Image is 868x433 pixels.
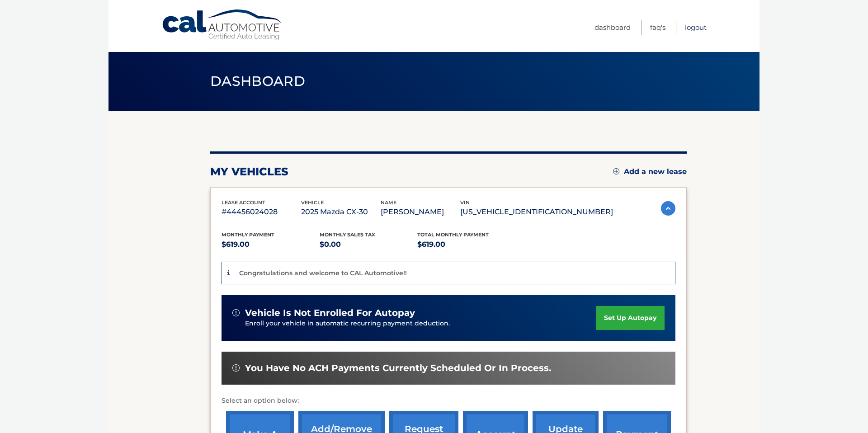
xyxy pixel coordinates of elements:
a: Cal Automotive [161,9,283,41]
span: Monthly Payment [222,231,274,238]
p: $619.00 [417,238,515,251]
img: alert-white.svg [232,364,240,372]
p: [US_VEHICLE_IDENTIFICATION_NUMBER] [460,206,613,218]
a: Add a new lease [613,167,687,176]
p: Congratulations and welcome to CAL Automotive!! [239,269,407,277]
a: Logout [685,20,707,35]
a: Dashboard [594,20,631,35]
span: You have no ACH payments currently scheduled or in process. [245,362,551,374]
img: alert-white.svg [232,309,240,316]
span: Monthly sales Tax [320,231,375,238]
span: name [381,199,396,206]
p: $619.00 [222,238,320,251]
p: #44456024028 [222,206,301,218]
p: Select an option below: [222,395,675,406]
span: lease account [222,199,265,206]
p: [PERSON_NAME] [381,206,460,218]
span: vehicle is not enrolled for autopay [245,307,415,319]
span: vehicle [301,199,324,206]
p: 2025 Mazda CX-30 [301,206,381,218]
span: vin [460,199,470,206]
p: Enroll your vehicle in automatic recurring payment deduction. [245,319,596,329]
h2: my vehicles [210,165,288,179]
a: set up autopay [596,306,665,330]
span: Total Monthly Payment [417,231,489,238]
img: accordion-active.svg [661,201,675,216]
p: $0.00 [320,238,418,251]
img: add.svg [613,168,619,174]
a: FAQ's [650,20,665,35]
span: Dashboard [210,73,305,89]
